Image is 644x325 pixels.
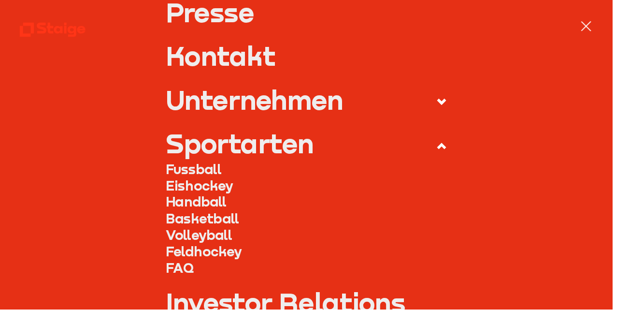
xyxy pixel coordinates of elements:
[174,256,470,273] a: Feldhockey
[174,137,330,164] div: Sportarten
[174,45,470,73] a: Kontakt
[174,238,470,256] a: Volleyball
[174,91,361,118] div: Unternehmen
[174,187,470,204] a: Eishockey
[174,273,470,291] a: FAQ
[174,204,470,221] a: Handball
[174,169,470,187] a: Fussball
[603,148,634,177] iframe: chat widget
[174,221,470,238] a: Basketball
